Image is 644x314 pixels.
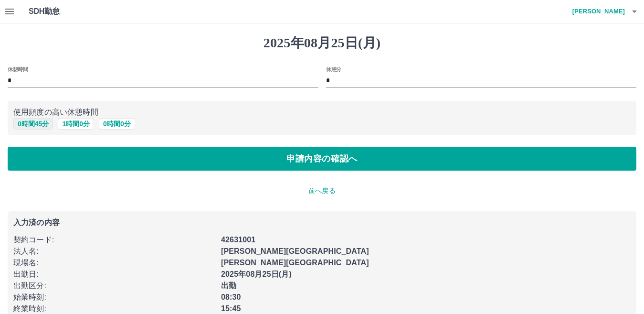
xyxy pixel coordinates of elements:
b: [PERSON_NAME][GEOGRAPHIC_DATA] [221,247,369,255]
b: 出勤 [221,282,236,290]
p: 前へ戻る [8,186,636,196]
button: 申請内容の確認へ [8,147,636,171]
p: 入力済の内容 [13,219,631,227]
button: 1時間0分 [58,118,94,130]
p: 現場名 : [13,257,215,269]
button: 0時間45分 [13,118,53,130]
p: 法人名 : [13,246,215,257]
b: 2025年08月25日(月) [221,270,292,278]
p: 始業時刻 : [13,292,215,303]
label: 休憩時間 [8,65,28,73]
p: 出勤区分 : [13,280,215,292]
p: 使用頻度の高い休憩時間 [13,107,631,118]
h1: 2025年08月25日(月) [8,35,636,51]
button: 0時間0分 [99,118,135,130]
p: 契約コード : [13,234,215,246]
b: 08:30 [221,293,241,301]
label: 休憩分 [326,65,341,73]
p: 出勤日 : [13,269,215,280]
b: 15:45 [221,304,241,313]
b: [PERSON_NAME][GEOGRAPHIC_DATA] [221,259,369,267]
b: 42631001 [221,236,255,244]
